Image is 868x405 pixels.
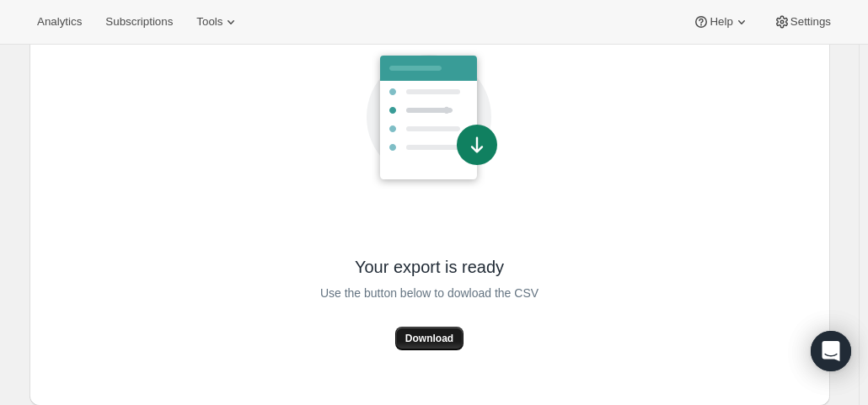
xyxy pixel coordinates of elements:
button: Analytics [27,10,92,34]
button: Help [683,10,759,34]
button: Download [395,327,463,350]
span: Analytics [37,15,82,29]
span: Settings [790,15,831,29]
span: Your export is ready [355,256,504,278]
span: Subscriptions [105,15,173,29]
button: Tools [186,10,249,34]
button: Subscriptions [95,10,183,34]
span: Tools [196,15,222,29]
button: Settings [764,10,841,34]
span: Help [710,15,732,29]
div: Open Intercom Messenger [811,331,851,371]
span: Download [405,332,453,345]
span: Use the button below to dowload the CSV [320,283,538,303]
